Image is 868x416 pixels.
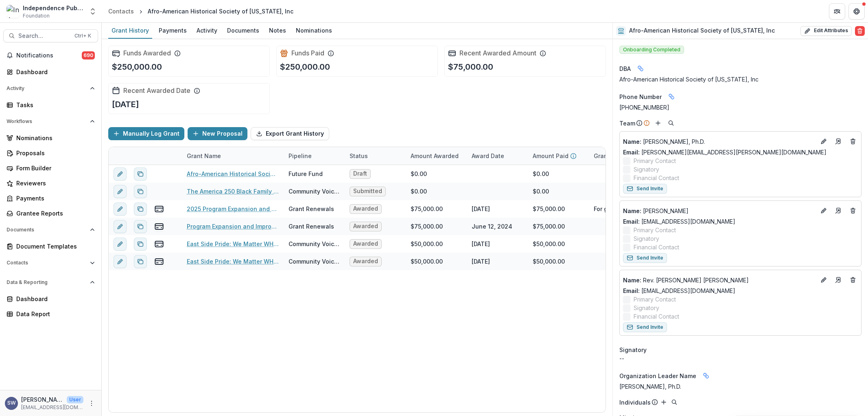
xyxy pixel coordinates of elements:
span: Notifications [16,52,82,59]
div: Grant Purpose [589,152,640,160]
span: Onboarding Completed [619,46,684,54]
div: Pipeline [284,147,345,165]
button: Search [666,118,676,128]
p: Team [619,119,635,128]
span: Signatory [634,304,659,312]
h2: Funds Awarded [123,49,171,57]
a: Activity [193,23,221,39]
div: Award Date [467,147,528,165]
div: Proposals [16,149,92,157]
div: $50,000.00 [411,257,443,266]
button: edit [114,167,127,180]
button: Duplicate proposal [134,185,147,198]
div: Ctrl + K [73,31,93,40]
div: Amount Awarded [406,152,464,160]
button: Manually Log Grant [108,127,184,140]
button: Send Invite [623,322,667,332]
span: Foundation [23,12,50,20]
button: Linked binding [634,62,647,75]
p: [PERSON_NAME] [21,395,63,404]
p: [DATE] [112,98,139,110]
div: Independence Public Media Foundation [23,4,84,12]
button: Duplicate proposal [134,238,147,251]
span: Name : [623,277,641,284]
span: Data & Reporting [7,280,87,285]
div: Amount Paid [528,147,589,165]
p: Rev. [PERSON_NAME] [PERSON_NAME] [623,276,816,284]
p: $250,000.00 [280,61,330,73]
div: Amount Awarded [406,147,467,165]
p: $75,000.00 [448,61,493,73]
a: Go to contact [832,135,845,148]
button: Search... [3,29,98,42]
div: [DATE] [472,257,490,266]
button: Edit [819,275,829,285]
a: Email: [EMAIL_ADDRESS][DOMAIN_NAME] [623,217,735,226]
div: Reviewers [16,179,92,187]
button: view-payments [154,204,164,214]
div: $50,000.00 [411,240,443,248]
button: Search [669,397,679,407]
div: Grant Name [182,147,284,165]
p: Amount Paid [533,152,568,160]
button: Add [653,118,663,128]
button: Edit Attributes [800,26,852,36]
div: Community Voices [289,257,340,266]
div: $0.00 [533,187,549,196]
div: $75,000.00 [533,205,565,213]
button: Deletes [848,136,858,146]
div: [PHONE_NUMBER] [619,103,861,112]
div: Community Voices [289,187,340,196]
button: Open Workflows [3,115,98,128]
div: Grantee Reports [16,209,92,218]
p: [PERSON_NAME], Ph.D. [623,137,816,146]
button: view-payments [154,239,164,249]
h2: Recent Awarded Date [123,87,190,95]
span: Awarded [353,240,378,247]
span: Draft [353,170,367,177]
span: Contacts [7,260,87,266]
button: Duplicate proposal [134,167,147,180]
button: Deletes [848,206,858,216]
button: edit [114,238,127,251]
div: Grant Name [182,152,226,160]
a: Dashboard [3,292,98,306]
a: East Side Pride: We Matter WHGE-LP [US_STATE]'s First and only Black Owned Radio Station. [187,240,279,248]
button: edit [114,185,127,198]
button: Open Data & Reporting [3,276,98,289]
span: Email: [623,218,640,225]
span: 690 [82,51,95,59]
a: Proposals [3,146,98,160]
span: Awarded [353,223,378,230]
a: Documents [224,23,262,39]
span: Financial Contact [634,312,679,321]
span: Signatory [619,346,647,354]
a: Form Builder [3,161,98,175]
span: Workflows [7,119,87,124]
a: Email: [PERSON_NAME][EMAIL_ADDRESS][PERSON_NAME][DOMAIN_NAME] [623,148,826,156]
button: Open Documents [3,223,98,236]
div: Payments [16,194,92,202]
a: Name: [PERSON_NAME] [623,207,816,215]
button: Partners [829,3,845,20]
div: Notes [266,24,289,36]
button: Add [659,397,669,407]
nav: breadcrumb [105,5,297,17]
div: Data Report [16,310,92,318]
button: Duplicate proposal [134,202,147,216]
a: Reviewers [3,176,98,190]
div: Documents [224,24,262,36]
div: Form Builder [16,164,92,172]
button: New Proposal [188,127,247,140]
span: Financial Contact [634,174,679,182]
button: view-payments [154,222,164,231]
button: edit [114,202,127,216]
div: $75,000.00 [533,222,565,231]
div: Status [345,152,373,160]
a: Data Report [3,307,98,321]
div: Grant Purpose [589,147,650,165]
button: view-payments [154,257,164,266]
